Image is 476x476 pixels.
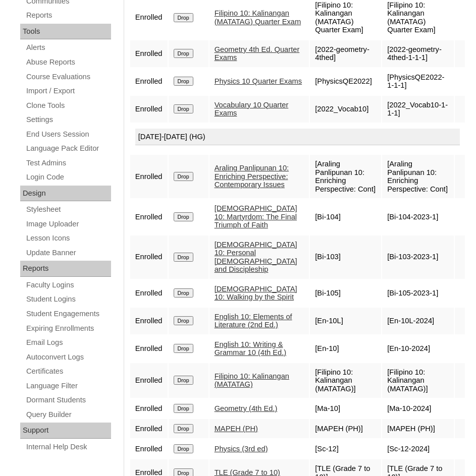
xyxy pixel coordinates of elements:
[130,155,168,198] td: Enrolled
[25,99,111,112] a: Clone Tools
[25,218,111,230] a: Image Uploader
[25,408,111,421] a: Query Builder
[20,261,111,277] div: Reports
[130,308,168,334] td: Enrolled
[310,199,381,234] td: [Bi-104]
[215,404,278,412] a: Geometry (4th Ed.)
[215,204,297,229] a: [DEMOGRAPHIC_DATA] 10: Martyrdom: The Final Triumph of Faith
[25,142,111,155] a: Language Pack Editor
[174,444,193,453] input: Drop
[382,419,454,438] td: [MAPEH (PH)]
[130,399,168,418] td: Enrolled
[174,376,193,385] input: Drop
[310,68,381,95] td: [PhysicsQE2022]
[25,232,111,245] a: Lesson Icons
[174,104,193,113] input: Drop
[25,308,111,320] a: Student Engagements
[382,235,454,279] td: [Bi-103-2023-1]
[382,68,454,95] td: [PhysicsQE2022-1-1-1]
[130,68,168,95] td: Enrolled
[25,9,111,22] a: Reports
[174,288,193,297] input: Drop
[215,313,292,329] a: English 10: Elements of Literature (2nd Ed.)
[130,419,168,438] td: Enrolled
[215,425,258,433] a: MAPEH (PH)
[130,363,168,398] td: Enrolled
[174,13,193,22] input: Drop
[130,199,168,234] td: Enrolled
[25,113,111,126] a: Settings
[382,155,454,198] td: [Araling Panlipunan 10: Enriching Perspective: Cont]
[382,96,454,123] td: [2022_Vocab10-1-1-1]
[130,335,168,362] td: Enrolled
[20,24,111,40] div: Tools
[310,363,381,398] td: [Filipino 10: Kalinangan (MATATAG)]
[25,293,111,306] a: Student Logins
[174,172,193,181] input: Drop
[215,241,297,274] a: [DEMOGRAPHIC_DATA] 10: Personal [DEMOGRAPHIC_DATA] and Discipleship
[215,285,297,302] a: [DEMOGRAPHIC_DATA] 10: Walking by the Spirit
[310,235,381,279] td: [Bi-103]
[215,372,289,389] a: Filipino 10: Kalinangan (MATATAG)
[215,340,287,357] a: English 10: Writing & Grammar 10 (4th Ed.)
[310,155,381,198] td: [Araling Panlipunan 10: Enriching Perspective: Cont]
[130,96,168,123] td: Enrolled
[25,336,111,349] a: Email Logs
[25,41,111,54] a: Alerts
[25,380,111,392] a: Language Filter
[130,280,168,307] td: Enrolled
[20,423,111,439] div: Support
[174,253,193,262] input: Drop
[310,399,381,418] td: [Ma-10]
[215,9,301,26] a: Filipino 10: Kalinangan (MATATAG) Quarter Exam
[25,56,111,69] a: Abuse Reports
[25,351,111,364] a: Autoconvert Logs
[382,363,454,398] td: [Filipino 10: Kalinangan (MATATAG)]
[135,129,460,146] div: [DATE]-[DATE] (HG)
[25,71,111,83] a: Course Evaluations
[310,335,381,362] td: [En-10]
[25,247,111,259] a: Update Banner
[25,157,111,169] a: Test Admins
[174,212,193,221] input: Drop
[25,85,111,97] a: Import / Export
[174,404,193,413] input: Drop
[130,40,168,67] td: Enrolled
[174,344,193,353] input: Drop
[20,186,111,202] div: Design
[310,439,381,458] td: [Sc-12]
[310,40,381,67] td: [2022-geometry-4thed]
[382,40,454,67] td: [2022-geometry-4thed-1-1-1]
[215,45,300,62] a: Geometry 4th Ed. Quarter Exams
[215,101,289,117] a: Vocabulary 10 Quarter Exams
[130,235,168,279] td: Enrolled
[174,77,193,86] input: Drop
[382,399,454,418] td: [Ma-10-2024]
[310,280,381,307] td: [Bi-105]
[382,199,454,234] td: [Bi-104-2023-1]
[382,439,454,458] td: [Sc-12-2024]
[310,96,381,123] td: [2022_Vocab10]
[25,441,111,453] a: Internal Help Desk
[215,164,289,189] a: Araling Panlipunan 10: Enriching Perspective: Contemporary Issues
[174,316,193,325] input: Drop
[215,77,302,85] a: Physics 10 Quarter Exams
[130,439,168,458] td: Enrolled
[174,424,193,433] input: Drop
[25,394,111,406] a: Dormant Students
[25,171,111,184] a: Login Code
[25,279,111,291] a: Faculty Logins
[174,49,193,58] input: Drop
[25,365,111,378] a: Certificates
[310,308,381,334] td: [En-10L]
[25,128,111,141] a: End Users Session
[215,445,268,453] a: Physics (3rd ed)
[25,322,111,335] a: Expiring Enrollments
[25,203,111,216] a: Stylesheet
[382,280,454,307] td: [Bi-105-2023-1]
[310,419,381,438] td: [MAPEH (PH)]
[382,308,454,334] td: [En-10L-2024]
[382,335,454,362] td: [En-10-2024]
